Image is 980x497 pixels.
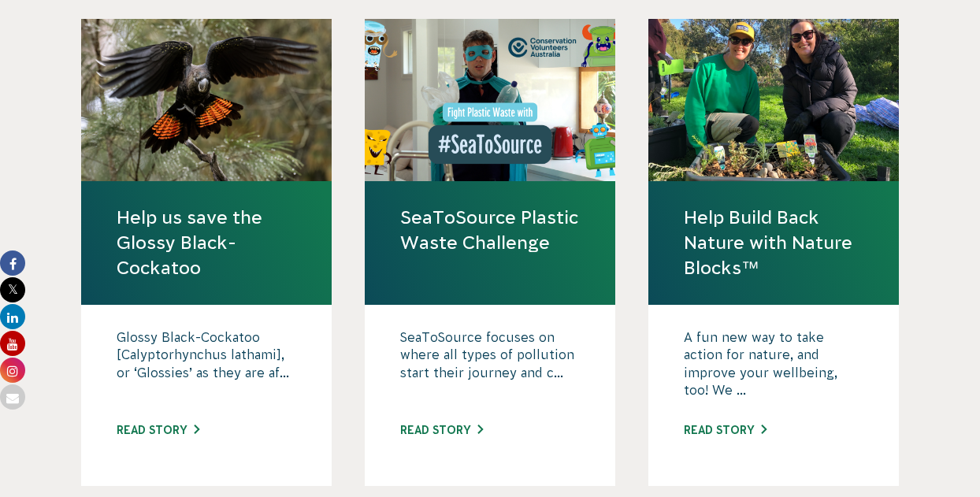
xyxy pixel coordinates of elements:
a: SeaToSource Plastic Waste Challenge [400,205,580,255]
p: SeaToSource focuses on where all types of pollution start their journey and c... [400,328,580,407]
p: Glossy Black-Cockatoo [Calyptorhynchus lathami], or ‘Glossies’ as they are af... [117,328,296,407]
a: Read story [400,424,483,436]
a: Read story [117,424,199,436]
p: A fun new way to take action for nature, and improve your wellbeing, too! We ... [684,328,863,407]
a: Read story [684,424,767,436]
a: Help Build Back Nature with Nature Blocks™ [684,205,863,281]
a: Help us save the Glossy Black-Cockatoo [117,205,296,281]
